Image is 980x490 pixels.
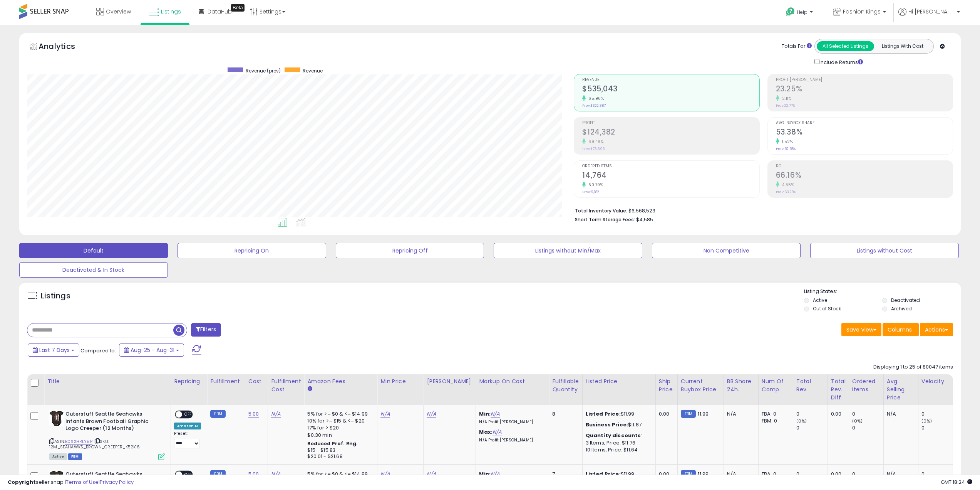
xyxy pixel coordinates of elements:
[586,182,603,188] small: 60.79%
[582,146,605,151] small: Prev: $73,393
[831,471,843,478] div: 0.00
[852,471,883,478] div: 0
[586,470,621,478] b: Listed Price:
[852,418,863,424] small: (0%)
[921,424,953,431] div: 0
[427,410,436,418] a: N/A
[659,411,672,418] div: 0.00
[191,323,221,337] button: Filters
[681,410,696,418] small: FBM
[552,377,579,394] div: Fulfillable Quantity
[796,471,828,478] div: 0
[873,364,953,371] div: Displaying 1 to 25 of 80047 items
[307,447,371,454] div: $15 - $15.83
[582,103,606,108] small: Prev: $322,387
[776,121,953,125] span: Avg. Buybox Share
[479,438,543,443] p: N/A Profit [PERSON_NAME]
[479,377,546,386] div: Markup on Cost
[796,411,828,418] div: 0
[494,243,642,258] button: Listings without Min/Max
[908,8,955,15] span: Hi [PERSON_NAME]
[776,190,796,194] small: Prev: 63.28%
[271,410,280,418] a: N/A
[887,411,912,418] div: N/A
[68,453,82,460] span: FBM
[491,410,500,418] a: N/A
[776,146,796,151] small: Prev: 52.58%
[493,428,502,436] a: N/A
[80,347,116,354] span: Compared to:
[476,374,549,405] th: The percentage added to the cost of goods (COGS) that forms the calculator for Min & Max prices.
[586,139,603,145] small: 69.48%
[582,128,759,138] h2: $124,382
[698,410,709,418] span: 11.99
[659,471,672,478] div: 0.00
[174,431,201,448] div: Preset:
[586,432,641,439] b: Quantity discounts
[776,84,953,95] h2: 23.25%
[636,216,653,223] span: $4,585
[582,190,599,194] small: Prev: 9,182
[797,9,807,15] span: Help
[586,432,650,439] div: :
[586,410,621,418] b: Listed Price:
[307,386,312,392] small: Amazon Fees.
[921,411,953,418] div: 0
[307,440,358,447] b: Reduced Prof. Rng.
[652,243,801,258] button: Non Competitive
[776,128,953,138] h2: 53.38%
[246,67,281,74] span: Revenue (prev)
[887,471,912,478] div: N/A
[941,478,972,486] span: 2025-09-8 18:24 GMT
[786,7,795,17] i: Get Help
[813,297,827,303] label: Active
[776,103,795,108] small: Prev: 22.77%
[182,471,194,478] span: OFF
[479,419,543,425] p: N/A Profit [PERSON_NAME]
[874,41,931,51] button: Listings With Cost
[39,346,70,354] span: Last 7 Days
[248,470,259,478] a: 5.00
[776,164,953,168] span: ROI
[307,411,371,418] div: 5% for >= $0 & <= $14.99
[65,411,159,434] b: Outerstuff Seattle Seahawks Infants Brown Football Graphic Logo Creeper (12 Months)
[817,41,874,51] button: All Selected Listings
[796,424,828,431] div: 0
[19,243,168,258] button: Default
[586,446,650,453] div: 10 Items, Price: $11.64
[182,411,194,418] span: OFF
[119,344,184,357] button: Aug-25 - Aug-31
[100,478,134,486] a: Privacy Policy
[106,8,131,15] span: Overview
[248,410,259,418] a: 5.00
[271,470,280,478] a: N/A
[813,305,841,312] label: Out of Stock
[39,41,90,54] h5: Analytics
[891,297,920,303] label: Deactivated
[779,96,792,101] small: 2.11%
[65,438,92,445] a: B06XHRLY8P
[727,377,755,394] div: BB Share 24h.
[231,4,245,12] div: Tooltip anchor
[586,96,604,101] small: 65.96%
[586,411,650,418] div: $11.99
[210,410,225,418] small: FBM
[659,377,674,394] div: Ship Price
[762,377,790,394] div: Num of Comp.
[28,344,79,357] button: Last 7 Days
[49,438,140,450] span: | SKU: 12M_SEAHAWKS_BROWN_CREEPER_K52K16
[380,470,390,478] a: N/A
[891,305,912,312] label: Archived
[883,323,919,336] button: Columns
[831,377,846,402] div: Total Rev. Diff.
[307,453,371,460] div: $20.01 - $21.68
[49,411,64,426] img: 517REqVpZWL._SL40_.jpg
[831,411,843,418] div: 0.00
[49,453,67,460] span: All listings currently available for purchase on Amazon
[307,418,371,424] div: 10% for >= $15 & <= $20
[49,411,165,459] div: ASIN:
[307,471,371,478] div: 5% for >= $0 & <= $14.99
[380,377,420,386] div: Min Price
[582,121,759,125] span: Profit
[898,8,960,25] a: Hi [PERSON_NAME]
